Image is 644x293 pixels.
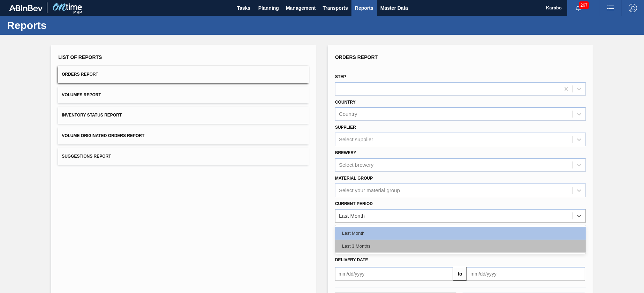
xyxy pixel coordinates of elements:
div: Select supplier [339,137,373,143]
span: Tasks [236,4,251,12]
span: Volumes Report [62,92,101,97]
span: Management [286,4,316,12]
label: Supplier [335,125,356,130]
input: mm/dd/yyyy [467,267,585,281]
div: Last Month [335,227,586,240]
input: mm/dd/yyyy [335,267,453,281]
button: to [453,267,467,281]
span: Delivery Date [335,257,368,262]
span: Transports [323,4,348,12]
label: Current Period [335,201,373,206]
button: Orders Report [58,66,309,83]
img: userActions [606,4,615,12]
label: Material Group [335,176,373,181]
label: Step [335,74,346,79]
span: Planning [258,4,279,12]
div: Select brewery [339,162,373,168]
img: TNhmsLtSVTkK8tSr43FrP2fwEKptu5GPRR3wAAAABJRU5ErkJggg== [9,5,43,11]
div: Country [339,111,357,117]
span: Volume Originated Orders Report [62,133,144,138]
div: Last 3 Months [335,240,586,253]
span: Suggestions Report [62,154,111,159]
span: Orders Report [335,54,378,60]
button: Notifications [567,3,590,13]
button: Volumes Report [58,87,309,104]
div: Last Month [339,213,365,219]
span: 267 [579,1,589,9]
div: Select your material group [339,187,400,193]
span: Orders Report [62,72,98,77]
img: Logout [629,4,637,12]
label: Country [335,100,356,105]
span: Reports [355,4,373,12]
label: Brewery [335,150,356,155]
span: Master Data [380,4,408,12]
span: List of Reports [58,54,102,60]
button: Inventory Status Report [58,107,309,124]
h1: Reports [7,21,131,29]
button: Volume Originated Orders Report [58,127,309,144]
button: Suggestions Report [58,148,309,165]
span: Inventory Status Report [62,113,122,118]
